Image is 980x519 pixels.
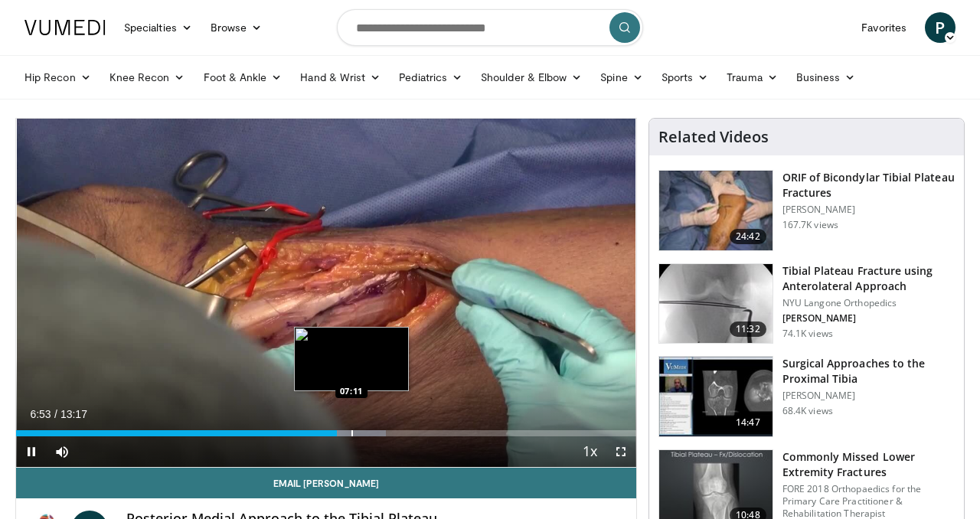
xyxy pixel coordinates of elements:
h3: Surgical Approaches to the Proximal Tibia [782,356,955,387]
p: [PERSON_NAME] [782,312,955,325]
a: Business [787,62,865,93]
a: Specialties [115,12,201,43]
a: Hip Recon [15,62,100,93]
h3: Commonly Missed Lower Extremity Fractures [782,449,955,480]
h3: Tibial Plateau Fracture using Anterolateral Approach [782,263,955,294]
img: VuMedi Logo [24,20,106,35]
button: Pause [16,436,47,467]
a: Browse [201,12,272,43]
a: Sports [652,62,718,93]
a: Spine [591,62,652,93]
div: Progress Bar [16,430,636,436]
a: Email [PERSON_NAME] [16,468,636,498]
p: 167.7K views [782,219,838,231]
h3: ORIF of Bicondylar Tibial Plateau Fractures [782,170,955,201]
a: Hand & Wrist [291,62,390,93]
p: [PERSON_NAME] [782,390,955,402]
button: Playback Rate [575,436,606,467]
img: 9nZFQMepuQiumqNn4xMDoxOjBzMTt2bJ.150x105_q85_crop-smart_upscale.jpg [659,264,773,344]
a: Shoulder & Elbow [472,62,591,93]
a: Foot & Ankle [194,62,292,93]
span: 6:53 [30,408,51,420]
a: Trauma [717,62,787,93]
p: 68.4K views [782,405,833,417]
video-js: Video Player [16,119,636,468]
a: P [925,12,955,43]
a: Pediatrics [390,62,472,93]
img: DA_UIUPltOAJ8wcH4xMDoxOjB1O8AjAz.150x105_q85_crop-smart_upscale.jpg [659,357,773,436]
img: Levy_Tib_Plat_100000366_3.jpg.150x105_q85_crop-smart_upscale.jpg [659,171,773,250]
a: Favorites [852,12,916,43]
p: NYU Langone Orthopedics [782,297,955,309]
input: Search topics, interventions [337,9,643,46]
a: 11:32 Tibial Plateau Fracture using Anterolateral Approach NYU Langone Orthopedics [PERSON_NAME] ... [658,263,955,344]
span: 11:32 [730,322,766,337]
span: 24:42 [730,229,766,244]
span: / [54,408,57,420]
span: 14:47 [730,415,766,430]
h4: Related Videos [658,128,769,146]
button: Mute [47,436,77,467]
a: 14:47 Surgical Approaches to the Proximal Tibia [PERSON_NAME] 68.4K views [658,356,955,437]
span: 13:17 [60,408,87,420]
img: image.jpeg [294,327,409,391]
button: Fullscreen [606,436,636,467]
a: Knee Recon [100,62,194,93]
p: 74.1K views [782,328,833,340]
a: 24:42 ORIF of Bicondylar Tibial Plateau Fractures [PERSON_NAME] 167.7K views [658,170,955,251]
p: [PERSON_NAME] [782,204,955,216]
